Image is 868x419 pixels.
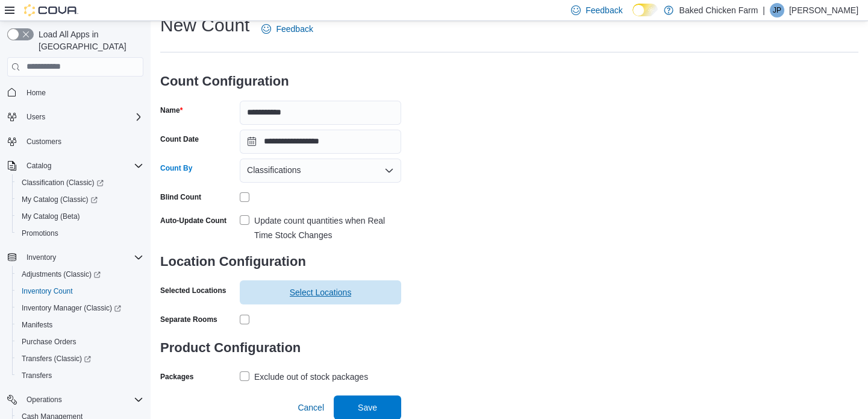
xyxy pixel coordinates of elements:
[17,226,63,241] a: Promotions
[27,253,56,262] span: Inventory
[22,195,98,204] span: My Catalog (Classic)
[12,283,148,300] button: Inventory Count
[160,106,183,115] label: Name
[22,250,61,265] button: Inventory
[22,371,52,380] span: Transfers
[12,300,148,317] a: Inventory Manager (Classic)
[17,267,105,282] a: Adjustments (Classic)
[17,192,143,207] span: My Catalog (Classic)
[257,17,317,41] a: Feedback
[17,175,108,190] a: Classification (Classic)
[17,351,143,366] span: Transfers (Classic)
[679,3,758,17] p: Baked Chicken Farm
[240,130,401,154] input: Press the down key to open a popover containing a calendar.
[22,134,66,149] a: Customers
[22,178,104,187] span: Classification (Classic)
[22,85,143,100] span: Home
[247,163,301,177] span: Classifications
[17,284,143,298] span: Inventory Count
[22,320,52,330] span: Manifests
[358,402,377,414] span: Save
[27,112,45,122] span: Users
[2,133,148,150] button: Customers
[12,367,148,384] button: Transfers
[160,315,217,324] div: Separate Rooms
[160,216,226,225] label: Auto-Update Count
[254,213,401,242] div: Update count quantities when Real Time Stock Changes
[17,318,57,332] a: Manifests
[22,269,101,279] span: Adjustments (Classic)
[17,175,143,190] span: Classification (Classic)
[384,166,394,175] button: Open list of options
[160,62,401,101] h3: Count Configuration
[160,242,401,281] h3: Location Configuration
[12,225,148,242] button: Promotions
[17,335,143,349] span: Purchase Orders
[2,84,148,101] button: Home
[17,318,143,332] span: Manifests
[2,249,148,266] button: Inventory
[17,209,85,224] a: My Catalog (Beta)
[17,301,143,315] span: Inventory Manager (Classic)
[17,284,78,298] a: Inventory Count
[17,301,126,315] a: Inventory Manager (Classic)
[17,368,57,383] a: Transfers
[34,28,143,52] span: Load All Apps in [GEOGRAPHIC_DATA]
[12,174,148,191] a: Classification (Classic)
[240,280,401,304] button: Select Locations
[290,286,352,298] span: Select Locations
[160,134,199,144] label: Count Date
[22,250,143,265] span: Inventory
[2,109,148,125] button: Users
[254,370,368,384] div: Exclude out of stock packages
[17,226,143,241] span: Promotions
[22,110,50,124] button: Users
[22,337,76,347] span: Purchase Orders
[17,368,143,383] span: Transfers
[24,4,78,16] img: Cova
[160,163,192,173] label: Count By
[27,137,61,146] span: Customers
[2,157,148,174] button: Catalog
[773,3,781,17] span: JP
[12,317,148,333] button: Manifests
[585,4,622,16] span: Feedback
[17,351,96,366] a: Transfers (Classic)
[22,134,143,149] span: Customers
[12,208,148,225] button: My Catalog (Beta)
[22,110,143,124] span: Users
[17,267,143,282] span: Adjustments (Classic)
[22,228,58,238] span: Promotions
[27,88,46,98] span: Home
[12,266,148,283] a: Adjustments (Classic)
[160,329,401,367] h3: Product Configuration
[17,209,143,224] span: My Catalog (Beta)
[22,159,143,173] span: Catalog
[632,4,658,16] input: Dark Mode
[160,372,193,382] label: Packages
[2,391,148,408] button: Operations
[22,86,51,100] a: Home
[17,192,102,207] a: My Catalog (Classic)
[632,16,633,17] span: Dark Mode
[789,3,858,17] p: [PERSON_NAME]
[770,3,784,17] div: Julio Perez
[22,212,80,221] span: My Catalog (Beta)
[27,161,51,171] span: Catalog
[12,191,148,208] a: My Catalog (Classic)
[22,392,143,407] span: Operations
[160,192,201,202] div: Blind Count
[12,333,148,350] button: Purchase Orders
[276,23,313,35] span: Feedback
[22,286,73,296] span: Inventory Count
[160,286,226,295] label: Selected Locations
[22,354,91,364] span: Transfers (Classic)
[160,13,249,37] h1: New Count
[22,303,121,313] span: Inventory Manager (Classic)
[12,350,148,367] a: Transfers (Classic)
[298,402,324,414] span: Cancel
[763,3,765,17] p: |
[22,159,56,173] button: Catalog
[22,392,67,407] button: Operations
[27,395,62,405] span: Operations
